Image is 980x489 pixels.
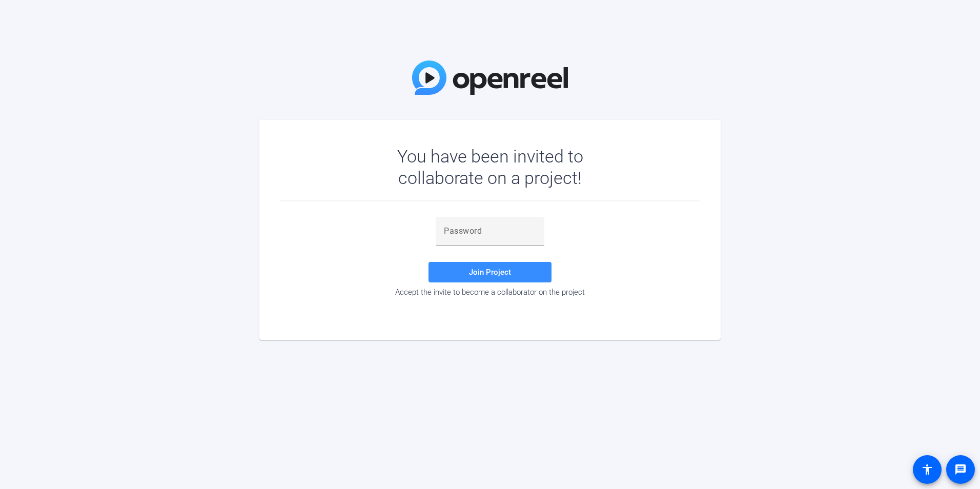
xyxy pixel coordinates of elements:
[954,463,967,476] mat-icon: message
[444,225,536,237] input: Password
[367,146,613,189] div: You have been invited to collaborate on a project!
[280,288,700,297] div: Accept the invite to become a collaborator on the project
[921,463,933,476] mat-icon: accessibility
[412,60,568,95] img: OpenReel Logo
[469,268,511,277] span: Join Project
[428,262,552,282] button: Join Project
